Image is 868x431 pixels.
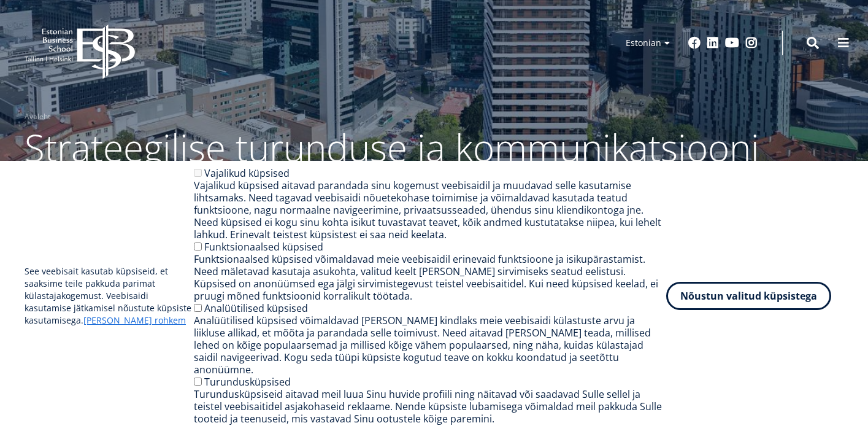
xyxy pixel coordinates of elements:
a: Avaleht [25,111,50,123]
div: Turundusküpsiseid aitavad meil luua Sinu huvide profiili ning näitavad või saadavad Sulle sellel ... [194,388,666,425]
div: Analüütilised küpsised võimaldavad [PERSON_NAME] kindlaks meie veebisaidi külastuste arvu ja liik... [194,314,666,376]
label: Vajalikud küpsised [204,166,290,180]
a: Youtube [725,37,739,49]
label: Turundusküpsised [204,375,291,389]
div: Vajalikud küpsised aitavad parandada sinu kogemust veebisaidil ja muudavad selle kasutamise lihts... [194,179,666,241]
a: [PERSON_NAME] rohkem [83,314,186,327]
a: Instagram [745,37,758,49]
p: See veebisait kasutab küpsiseid, et saaksime teile pakkuda parimat külastajakogemust. Veebisaidi ... [25,265,194,327]
div: Funktsionaalsed küpsised võimaldavad meie veebisaidil erinevaid funktsioone ja isikupärastamist. ... [194,253,666,302]
a: Linkedin [707,37,719,49]
span: Strateegilise turunduse ja kommunikatsiooni direktor (EBS & Eedu) [25,122,759,222]
a: Facebook [688,37,701,49]
label: Funktsionaalsed küpsised [204,240,323,254]
label: Analüütilised küpsised [204,301,308,315]
button: Nõustun valitud küpsistega [666,282,831,310]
